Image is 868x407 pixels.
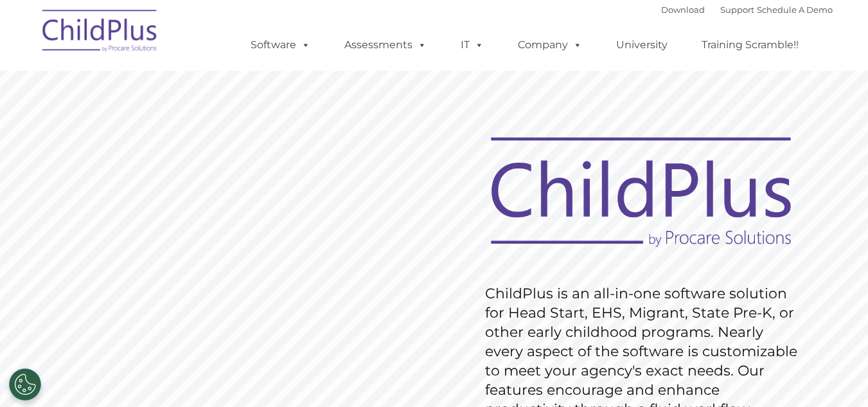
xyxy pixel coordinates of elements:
[448,32,497,58] a: IT
[238,32,323,58] a: Software
[689,32,811,58] a: Training Scramble!!
[603,32,680,58] a: University
[332,32,439,58] a: Assessments
[757,5,833,15] a: Schedule A Demo
[720,5,754,15] a: Support
[36,1,164,65] img: ChildPlus by Procare Solutions
[9,368,41,401] button: Cookies Settings
[505,32,595,58] a: Company
[661,5,705,15] a: Download
[661,5,833,15] font: |
[804,345,868,407] iframe: Chat Widget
